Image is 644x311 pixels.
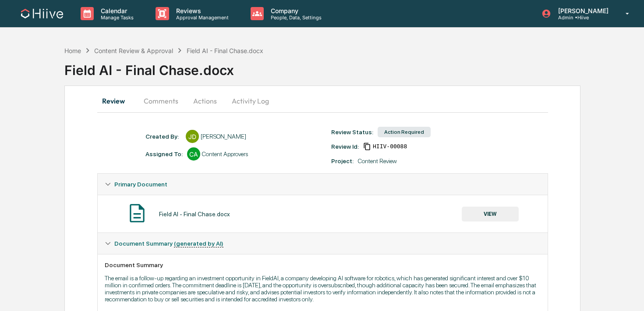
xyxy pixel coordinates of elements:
span: c3ebc0d3-67c0-4d54-9b0e-687a1750b39f [373,143,407,150]
p: [PERSON_NAME] [551,7,613,14]
div: Action Required [378,127,431,137]
button: Review [97,90,137,111]
p: Approval Management [169,14,233,21]
div: CA [187,147,200,161]
div: Review Id: [331,143,359,150]
div: Content Review [358,157,397,164]
img: logo [21,9,63,18]
p: Calendar [94,7,138,14]
button: Actions [185,90,225,111]
div: Field AI - Final Chase.docx [64,55,644,78]
p: Admin • Hiive [551,14,613,21]
button: Activity Log [225,90,276,111]
img: Document Icon [126,202,148,224]
div: secondary tabs example [97,90,548,111]
div: Project: [331,157,354,164]
p: Manage Tasks [94,14,138,21]
div: Primary Document [98,174,548,195]
div: Document Summary [105,261,541,268]
div: Home [64,47,81,54]
u: (generated by AI) [174,240,223,247]
div: Field AI - Final Chase.docx [159,211,230,218]
p: Company [264,7,326,14]
button: Comments [137,90,185,111]
div: Primary Document [98,195,548,232]
div: Created By: ‎ ‎ [145,133,181,140]
button: VIEW [462,207,519,222]
span: Document Summary [114,240,223,247]
div: Content Review & Approval [94,47,173,54]
div: Field AI - Final Chase.docx [187,47,263,54]
div: Content Approvers [202,150,248,157]
span: Primary Document [114,181,167,188]
div: Review Status: [331,129,373,136]
div: Document Summary (generated by AI) [98,233,548,254]
p: Reviews [169,7,233,14]
p: People, Data, Settings [264,14,326,21]
div: [PERSON_NAME] [201,133,246,140]
div: JD [186,130,199,143]
div: Assigned To: [145,150,183,157]
p: The email is a follow-up regarding an investment opportunity in FieldAl, a company developing AI ... [105,275,541,303]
